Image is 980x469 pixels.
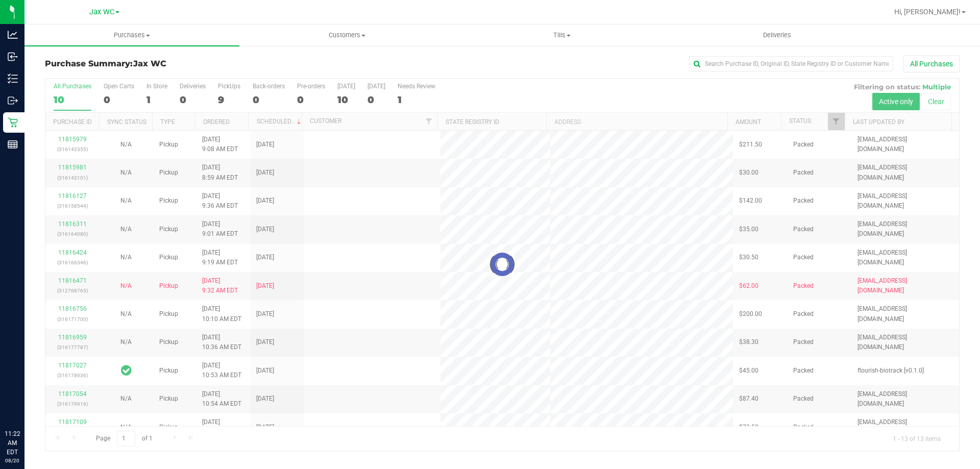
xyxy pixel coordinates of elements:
span: Purchases [24,31,239,40]
inline-svg: Inbound [8,52,18,62]
a: Purchases [24,24,239,46]
a: Deliveries [670,24,885,46]
inline-svg: Reports [8,139,18,150]
inline-svg: Outbound [8,95,18,106]
span: Jax WC [89,8,114,16]
inline-svg: Inventory [8,73,18,84]
span: Tills [455,31,669,40]
inline-svg: Retail [8,117,18,128]
span: Jax WC [133,59,166,68]
span: Hi, [PERSON_NAME]! [894,8,961,16]
inline-svg: Analytics [8,30,18,40]
p: 08/20 [5,457,20,464]
a: Customers [239,24,454,46]
button: All Purchases [903,55,960,72]
p: 11:22 AM EDT [5,429,20,457]
iframe: Resource center [10,387,41,418]
a: Tills [454,24,669,46]
h3: Purchase Summary: [45,59,350,68]
span: Customers [240,31,454,40]
input: Search Purchase ID, Original ID, State Registry ID or Customer Name... [689,56,893,71]
span: Deliveries [749,31,805,40]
